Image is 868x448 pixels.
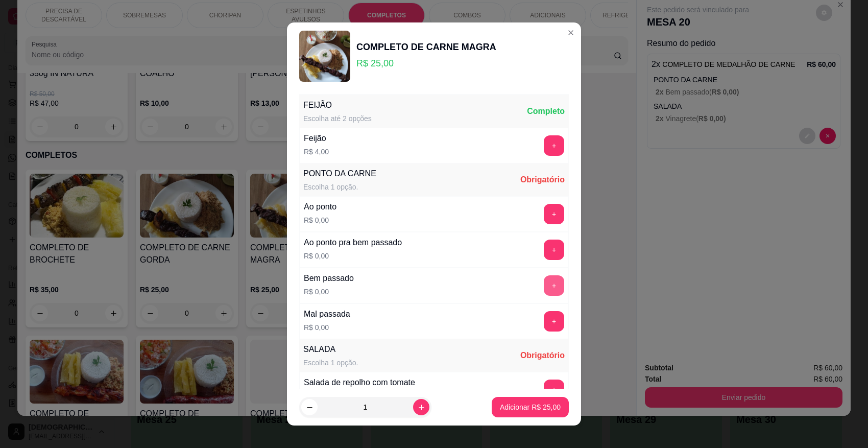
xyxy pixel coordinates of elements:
[299,31,350,82] img: product-image
[356,40,496,54] div: COMPLETO DE CARNE MAGRA
[500,402,561,412] p: Adicionar R$ 25,00
[520,349,565,362] div: Obrigatório
[544,311,564,332] button: add
[303,358,358,368] div: Escolha 1 opção.
[304,322,350,333] p: R$ 0,00
[304,287,354,297] p: R$ 0,00
[304,132,329,145] div: Feijão
[301,399,318,415] button: decrease-product-quantity
[527,105,565,117] div: Completo
[303,168,376,180] div: PONTO DA CARNE
[492,397,569,417] button: Adicionar R$ 25,00
[304,376,415,389] div: Salada de repolho com tomate
[520,174,565,186] div: Obrigatório
[544,380,564,400] button: add
[544,240,564,260] button: add
[544,135,564,156] button: add
[563,25,579,41] button: Close
[303,343,358,356] div: SALADA
[356,56,496,70] p: R$ 25,00
[304,272,354,285] div: Bem passado
[304,237,402,249] div: Ao ponto pra bem passado
[303,113,372,124] div: Escolha até 2 opções
[303,99,372,111] div: FEIJÃO
[304,251,402,261] p: R$ 0,00
[544,275,564,296] button: add
[303,182,376,192] div: Escolha 1 opção.
[304,308,350,320] div: Mal passada
[304,201,336,213] div: Ao ponto
[413,399,429,415] button: increase-product-quantity
[544,204,564,224] button: add
[304,215,336,225] p: R$ 0,00
[304,147,329,157] p: R$ 4,00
